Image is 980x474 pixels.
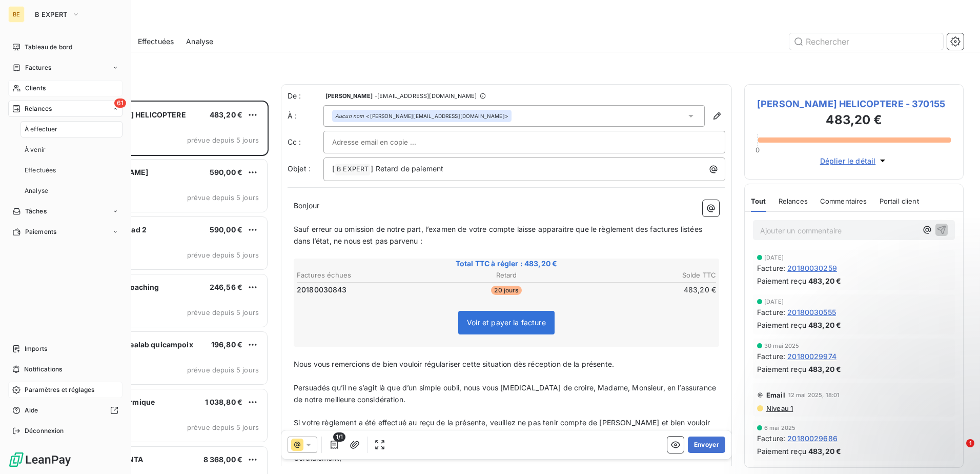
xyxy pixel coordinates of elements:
[8,402,122,419] a: Aide
[294,418,712,439] span: Si votre règlement a été effectué au reçu de la présente, veuillez ne pas tenir compte de [PERSON...
[25,426,64,436] span: Déconnexion
[25,385,94,394] span: Paramètres et réglages
[203,455,243,464] span: 8 368,00 €
[757,320,806,330] span: Paiement reçu
[294,453,341,462] span: Cordialement,
[25,125,58,134] span: À effectuer
[296,270,436,281] th: Factures échues
[325,93,373,99] span: [PERSON_NAME]
[757,364,806,374] span: Paiement reçu
[333,432,345,442] span: 1/1
[757,433,785,444] span: Facture :
[25,43,72,52] span: Tableau de bord
[205,398,243,406] span: 1 038,80 €
[210,110,242,119] span: 483,20 €
[808,320,841,330] span: 483,20 €
[24,365,62,374] span: Notifications
[35,10,68,18] span: B EXPERT
[210,225,242,234] span: 590,00 €
[808,446,841,457] span: 483,20 €
[25,145,46,154] span: À venir
[577,270,717,281] th: Solde TTC
[764,425,796,431] span: 6 mai 2025
[211,340,242,349] span: 196,80 €
[25,84,46,93] span: Clients
[764,299,784,305] span: [DATE]
[187,366,259,374] span: prévue depuis 5 jours
[766,391,785,399] span: Email
[817,155,891,167] button: Déplier le détail
[757,97,951,111] span: [PERSON_NAME] HELICOPTERE - 370155
[779,197,808,205] span: Relances
[808,275,841,286] span: 483,20 €
[210,168,242,176] span: 590,00 €
[25,227,56,236] span: Paiements
[757,263,785,273] span: Facture :
[751,197,766,205] span: Tout
[757,275,806,286] span: Paiement reçu
[25,166,56,175] span: Effectuées
[72,340,193,349] span: Société sas ce-realab quicampoix
[756,146,760,154] span: 0
[787,351,836,362] span: 20180029974
[764,254,784,261] span: [DATE]
[25,63,51,72] span: Factures
[187,251,259,259] span: prévue depuis 5 jours
[294,201,319,210] span: Bonjour
[335,164,370,175] span: B EXPERT
[187,193,259,202] span: prévue depuis 5 jours
[467,318,546,327] span: Voir et payer la facture
[765,404,793,412] span: Niveau 1
[138,36,174,47] span: Effectuées
[114,98,126,108] span: 61
[294,225,704,245] span: Sauf erreur ou omission de notre part, l’examen de votre compte laisse apparaitre que le règlemen...
[295,259,718,269] span: Total TTC à régler : 483,20 €
[775,374,980,446] iframe: Intercom notifications message
[764,343,800,349] span: 30 mai 2025
[187,308,259,317] span: prévue depuis 5 jours
[187,136,259,144] span: prévue depuis 5 jours
[25,186,48,195] span: Analyse
[210,283,242,291] span: 246,56 €
[25,104,52,113] span: Relances
[8,451,72,468] img: Logo LeanPay
[787,307,836,318] span: 20180030555
[808,364,841,374] span: 483,20 €
[288,111,323,121] label: À :
[375,93,477,99] span: - [EMAIL_ADDRESS][DOMAIN_NAME]
[820,155,876,166] span: Déplier le détail
[335,112,508,120] div: <[PERSON_NAME][EMAIL_ADDRESS][DOMAIN_NAME]>
[789,33,943,50] input: Rechercher
[757,307,785,318] span: Facture :
[187,423,259,431] span: prévue depuis 5 jours
[757,446,806,457] span: Paiement reçu
[371,164,443,173] span: ] Retard de paiement
[491,286,521,295] span: 20 jours
[332,134,442,150] input: Adresse email en copie ...
[757,351,785,362] span: Facture :
[297,285,347,295] span: 20180030843
[577,284,717,295] td: 483,20 €
[288,164,311,173] span: Objet :
[25,406,38,415] span: Aide
[288,137,323,147] label: Cc :
[820,197,867,205] span: Commentaires
[688,437,725,453] button: Envoyer
[25,207,47,216] span: Tâches
[880,197,919,205] span: Portail client
[8,6,25,23] div: BE
[966,439,974,447] span: 1
[288,91,323,101] span: De :
[437,270,576,281] th: Retard
[945,439,970,464] iframe: Intercom live chat
[787,263,837,273] span: 20180030259
[757,111,951,131] h3: 483,20 €
[332,164,335,173] span: [
[186,36,213,47] span: Analyse
[335,112,364,120] em: Aucun nom
[294,383,718,404] span: Persuadés qu’il ne s’agit là que d’un simple oubli, nous vous [MEDICAL_DATA] de croire, Madame, M...
[25,344,47,353] span: Imports
[294,360,614,368] span: Nous vous remercions de bien vouloir régulariser cette situation dès réception de la présente.
[49,101,269,474] div: grid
